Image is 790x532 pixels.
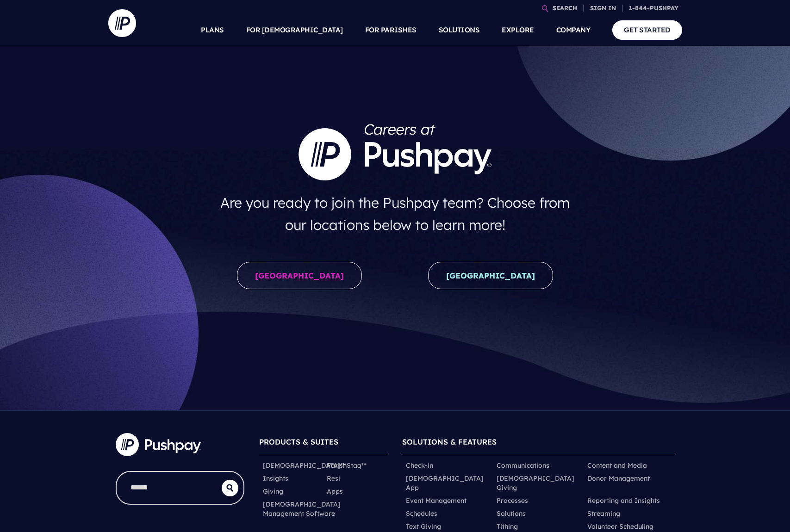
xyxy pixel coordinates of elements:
[327,487,343,496] a: Apps
[587,474,650,483] a: Donor Management
[406,509,437,518] a: Schedules
[406,522,441,531] a: Text Giving
[263,474,288,483] a: Insights
[502,14,534,46] a: EXPLORE
[237,262,362,289] a: [GEOGRAPHIC_DATA]
[263,461,346,470] a: [DEMOGRAPHIC_DATA]™
[497,461,549,470] a: Communications
[201,14,224,46] a: PLANS
[259,433,388,455] h6: PRODUCTS & SUITES
[497,474,580,492] a: [DEMOGRAPHIC_DATA] Giving
[556,14,591,46] a: COMPANY
[402,433,674,455] h6: SOLUTIONS & FEATURES
[406,474,489,492] a: [DEMOGRAPHIC_DATA] App
[246,14,343,46] a: FOR [DEMOGRAPHIC_DATA]
[587,522,653,531] a: Volunteer Scheduling
[612,20,682,39] a: GET STARTED
[497,509,526,518] a: Solutions
[428,262,553,289] a: [GEOGRAPHIC_DATA]
[327,474,340,483] a: Resi
[327,461,367,470] a: ParishStaq™
[587,496,660,505] a: Reporting and Insights
[365,14,417,46] a: FOR PARISHES
[263,487,283,496] a: Giving
[497,522,518,531] a: Tithing
[406,461,433,470] a: Check-in
[406,496,467,505] a: Event Management
[587,509,620,518] a: Streaming
[263,500,341,518] a: [DEMOGRAPHIC_DATA] Management Software
[497,496,528,505] a: Processes
[587,461,647,470] a: Content and Media
[439,14,480,46] a: SOLUTIONS
[211,188,579,240] h4: Are you ready to join the Pushpay team? Choose from our locations below to learn more!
